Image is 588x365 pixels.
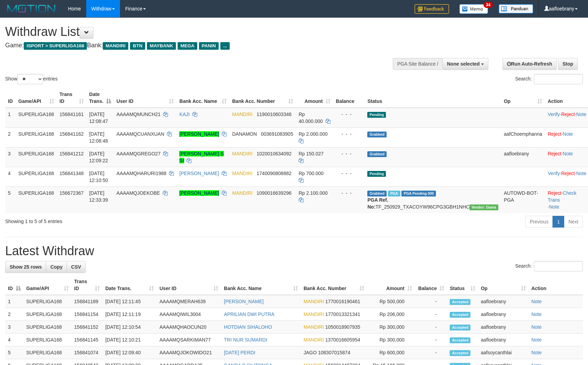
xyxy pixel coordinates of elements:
div: - - - [336,190,362,196]
td: SUPERLIGA168 [23,308,71,321]
a: Verify [548,112,560,117]
span: Copy 1770013321341 to clipboard [325,311,360,317]
label: Search: [515,261,583,271]
span: MANDIRI [103,42,128,50]
span: Copy [50,264,62,270]
span: MANDIRI [232,151,252,156]
a: Note [531,311,542,317]
a: Copy [46,261,67,273]
td: SUPERLIGA168 [16,147,57,167]
td: Rp 300,000 [367,321,415,334]
a: [PERSON_NAME] S SI [179,151,223,163]
th: Bank Acc. Number: activate to sort column ascending [229,88,296,108]
td: AAAAMQMERAH639 [157,295,221,308]
td: SUPERLIGA168 [23,334,71,346]
span: CSV [71,264,81,270]
td: [DATE] 12:11:45 [102,295,157,308]
a: [PERSON_NAME] [224,299,263,304]
a: Note [563,131,573,137]
td: Rp 600,000 [367,346,415,359]
td: - [415,308,447,321]
td: TF_250929_TXACOYW96CPG3GBH1NHC [365,186,501,213]
div: - - - [336,150,362,157]
a: Reject [561,112,575,117]
span: ... [220,42,230,50]
th: Op: activate to sort column ascending [478,275,528,295]
a: [DATE] PERDI [224,350,255,355]
span: Accepted [450,325,470,330]
th: Amount: activate to sort column ascending [367,275,415,295]
span: [DATE] 12:08:48 [89,131,108,144]
td: aafloebrany [478,321,528,334]
span: Copy 1020010634092 to clipboard [257,151,291,156]
td: [DATE] 12:09:40 [102,346,157,359]
span: Copy 1050018907935 to clipboard [325,324,360,330]
span: Copy 1770016190461 to clipboard [325,299,360,304]
td: 156841154 [71,308,102,321]
span: MANDIRI [303,311,324,317]
td: SUPERLIGA168 [16,127,57,147]
td: 156841145 [71,334,102,346]
td: 156841189 [71,295,102,308]
td: - [415,295,447,308]
td: 3 [5,147,16,167]
td: 2 [5,127,16,147]
td: 2 [5,308,23,321]
span: [DATE] 12:10:50 [89,171,108,183]
span: 156841161 [60,112,84,117]
span: MANDIRI [232,190,252,196]
td: 156841152 [71,321,102,334]
span: AAAAMQMUNCH21 [117,112,161,117]
select: Showentries [17,74,43,84]
td: 5 [5,346,23,359]
a: APRILIAN DWI PUTRA [224,311,274,317]
span: Copy 1090016639296 to clipboard [257,190,291,196]
td: AAAAMQJOKOWIDO21 [157,346,221,359]
input: Search: [534,261,583,271]
div: - - - [336,111,362,118]
span: 156841348 [60,171,84,176]
a: Note [576,171,587,176]
td: AAAAMQSARKIMAN77 [157,334,221,346]
a: KAJI [179,112,190,117]
a: TRI NUR SUMARDI [224,337,267,343]
td: Rp 300,000 [367,334,415,346]
span: 156672367 [60,190,84,196]
a: Next [564,216,583,228]
td: aafloebrany [478,295,528,308]
img: Button%20Memo.svg [459,4,488,14]
td: SUPERLIGA168 [23,321,71,334]
span: PANIN [199,42,219,50]
span: 156841162 [60,131,84,137]
span: BTN [130,42,145,50]
td: 4 [5,334,23,346]
td: SUPERLIGA168 [23,346,71,359]
th: User ID: activate to sort column ascending [114,88,177,108]
span: Grabbed [367,191,387,196]
span: Grabbed [367,132,387,137]
th: Action [529,275,583,295]
div: - - - [336,131,362,137]
span: DANAMON [232,131,257,137]
span: AAAAMQHARURI1988 [117,171,167,176]
span: MANDIRI [232,112,252,117]
a: Reject [561,171,575,176]
span: AAAAMQCUANXUAN [117,131,164,137]
a: Stop [558,58,578,70]
td: [DATE] 12:10:21 [102,334,157,346]
a: Note [563,151,573,156]
span: MANDIRI [232,171,252,176]
div: PGA Site Balance / [393,58,442,70]
a: [PERSON_NAME] [179,171,219,176]
h4: Game: Bank: [5,42,385,49]
span: Accepted [450,350,470,356]
td: 4 [5,167,16,186]
a: Verify [548,171,560,176]
td: aafloebrany [478,308,528,321]
td: aafsoycanthlai [478,346,528,359]
span: [DATE] 12:08:47 [89,112,108,124]
a: Reject [548,131,561,137]
span: Show 25 rows [10,264,42,270]
td: 1 [5,295,23,308]
span: [DATE] 12:09:22 [89,151,108,163]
